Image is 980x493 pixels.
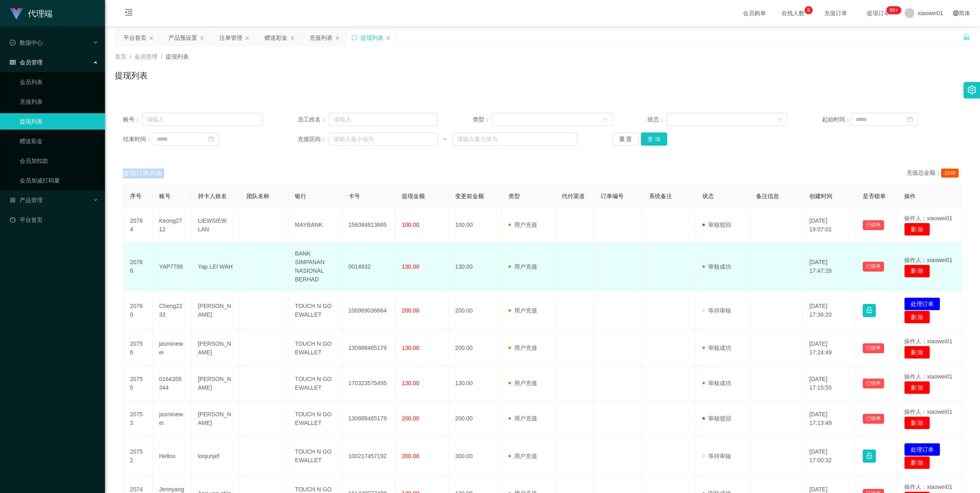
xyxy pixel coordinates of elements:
[904,265,930,278] button: 删 除
[130,193,141,199] span: 序号
[191,366,240,401] td: [PERSON_NAME]
[123,30,146,46] div: 平台首页
[123,401,153,436] td: 20753
[191,331,240,366] td: [PERSON_NAME]
[153,401,191,436] td: jasminewei
[153,436,191,476] td: Helloo
[508,415,537,422] span: 用户充值
[288,243,342,291] td: BANK SIMPANAN NASIONAL BERHAD
[198,193,227,199] span: 持卡人姓名
[863,193,886,199] span: 是否锁单
[28,0,52,27] h1: 代理端
[904,484,953,490] span: 操作人：xiaowei01
[123,169,162,178] span: 提现订单列表
[402,380,419,386] span: 130.00
[887,6,901,14] sup: 1088
[508,453,537,459] span: 用户充值
[803,331,856,366] td: [DATE] 17:24:49
[904,338,953,345] span: 操作人：xiaowei01
[10,10,52,16] a: 代理端
[191,291,240,331] td: [PERSON_NAME]
[603,117,608,123] i: 图标: down
[402,307,419,314] span: 200.00
[702,345,731,351] span: 审核成功
[191,243,240,291] td: Yap LEI WAH
[123,366,153,401] td: 20755
[20,94,98,110] a: 充值列表
[161,53,162,60] span: /
[288,208,342,243] td: MAYBANK
[166,53,189,60] span: 提现列表
[438,135,452,144] span: ~
[153,291,191,331] td: Cheng2233
[907,116,913,122] i: 图标: calendar
[803,366,856,401] td: [DATE] 17:15:55
[904,456,930,469] button: 删 除
[208,136,214,142] i: 图标: calendar
[20,113,98,130] a: 提现列表
[386,36,391,41] i: 图标: close
[342,243,395,291] td: 0014932
[10,197,43,203] span: 产品管理
[153,331,191,366] td: jasminewei
[402,193,425,199] span: 提现金额
[904,409,953,415] span: 操作人：xiaowei01
[641,132,667,146] button: 查 询
[904,373,953,380] span: 操作人：xiaowei01
[123,115,142,124] span: 账号：
[246,193,269,199] span: 团队名称
[863,414,884,424] button: 已锁单
[702,307,731,314] span: 等待审核
[10,212,98,228] a: 图标: dashboard平台首页
[20,153,98,169] a: 会员加扣款
[20,172,98,189] a: 会员加减打码量
[508,380,537,386] span: 用户充值
[601,193,624,199] span: 订单编号
[295,193,306,199] span: 银行
[702,380,731,386] span: 审核成功
[702,415,731,422] span: 审核驳回
[904,215,953,221] span: 操作人：xiaowei01
[449,291,502,331] td: 200.00
[245,36,250,41] i: 图标: close
[10,197,16,203] i: 图标: appstore-o
[153,366,191,401] td: 0164358344
[863,10,894,16] span: 提现订单
[449,401,502,436] td: 200.00
[290,36,295,41] i: 图标: close
[288,401,342,436] td: TOUCH N GO EWALLET
[342,401,395,436] td: 130888465179
[904,257,953,263] span: 操作人：xiaowei01
[10,39,43,46] span: 数据中心
[402,345,419,351] span: 130.00
[288,366,342,401] td: TOUCH N GO EWALLET
[863,304,876,317] button: 图标: lock
[562,193,585,199] span: 代付渠道
[803,208,856,243] td: [DATE] 19:07:01
[963,33,970,41] i: 图标: unlock
[115,0,143,27] i: 图标: menu-fold
[613,132,639,146] button: 重 置
[10,8,23,20] img: logo.9652507e.png
[904,310,930,324] button: 删 除
[149,36,154,41] i: 图标: close
[455,193,484,199] span: 变更前金额
[702,193,714,199] span: 状态
[298,135,329,144] span: 充值区间：
[449,366,502,401] td: 130.00
[298,115,329,124] span: 员工姓名：
[449,331,502,366] td: 200.00
[402,415,419,422] span: 200.00
[803,401,856,436] td: [DATE] 17:13:49
[449,243,502,291] td: 130.00
[756,193,779,199] span: 备注信息
[142,113,263,126] input: 请输入
[702,453,731,459] span: 等待审核
[329,132,438,146] input: 请输入最小值为
[288,291,342,331] td: TOUCH N GO EWALLET
[863,262,884,272] button: 已锁单
[130,53,131,60] span: /
[123,135,152,144] span: 结束时间：
[803,243,856,291] td: [DATE] 17:47:28
[10,40,16,46] i: 图标: check-circle-o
